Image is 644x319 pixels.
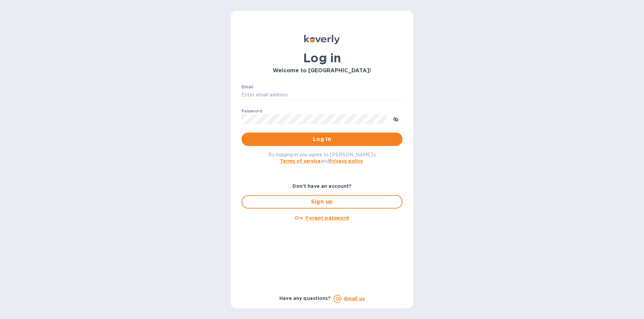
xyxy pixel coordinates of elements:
[280,158,321,164] a: Terms of service
[241,109,262,113] label: Password
[292,183,352,189] b: Don't have an account?
[304,35,340,44] img: Koverly
[241,195,402,209] button: Sign up
[241,85,253,89] label: Email
[344,296,365,301] a: Email us
[268,152,376,164] span: By logging in you agree to [PERSON_NAME]'s and .
[241,51,402,65] h1: Log in
[248,198,396,206] span: Sign up
[329,158,363,164] a: Privacy policy
[241,133,402,146] button: Log in
[241,90,402,100] input: Enter email address
[279,296,331,301] b: Have any questions?
[389,112,402,126] button: toggle password visibility
[247,135,397,143] span: Log in
[241,68,402,74] h3: Welcome to [GEOGRAPHIC_DATA]!
[306,215,349,221] u: Forgot password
